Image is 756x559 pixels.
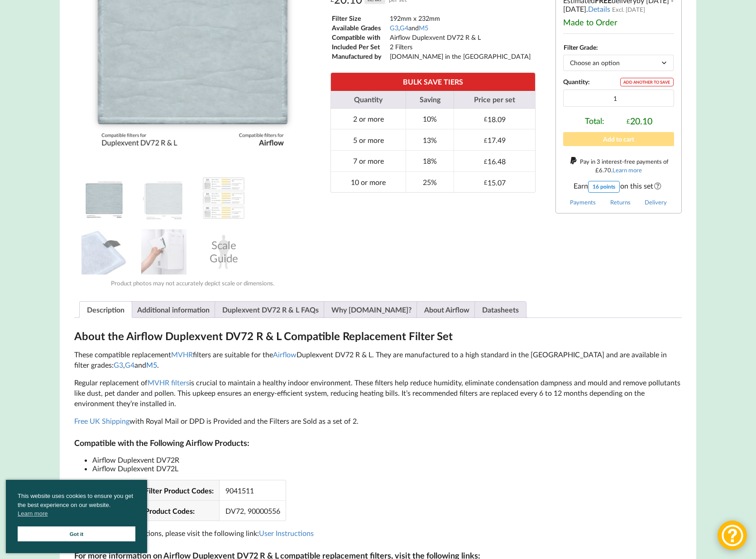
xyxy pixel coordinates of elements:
a: G4 [125,360,134,369]
div: Made to Order [563,17,674,27]
td: 192mm x 232mm [389,14,531,23]
a: Learn more [612,166,642,174]
li: Airflow Duplexvent DV72R [92,455,682,464]
span: £ [484,158,488,165]
td: , and [389,24,531,32]
p: For installation instructions, please visit the following link: [74,528,682,539]
div: 17.49 [484,136,506,144]
a: Why [DOMAIN_NAME]? [331,302,411,317]
img: Airflow Duplexvent DV72 R & L Filter Replacement Set from MVHR.shop [81,175,127,221]
div: 6.70 [595,166,611,174]
span: Total: [585,116,604,126]
td: 5 or more [331,129,406,150]
h2: About the Airflow Duplexvent DV72 R & L Compatible Replacement Filter Set [74,329,682,343]
a: About Airflow [424,302,469,317]
p: with Royal Mail or DPD is Provided and the Filters are Sold as a set of 2. [74,416,682,426]
a: Returns [610,199,631,206]
th: BULK SAVE TIERS [331,73,535,90]
td: Airflow Duplexvent DV72 R & L [389,33,531,42]
a: MVHR filters [148,378,189,387]
td: 7 or more [331,150,406,171]
a: Details [588,5,610,13]
h3: Compatible with the Following Airflow Products: [74,438,682,448]
img: Dimensions and Filter Grades of Airflow Duplexvent DV72 R & L Filter Replacement Set from MVHR.shop [141,175,187,221]
a: G3 [114,360,123,369]
td: 9041511 [219,480,286,500]
a: Got it cookie [18,526,135,541]
label: Filter Grade [564,43,596,51]
td: 10 or more [331,171,406,193]
th: Quantity [331,91,406,109]
div: 16.48 [484,157,506,166]
a: cookies - Learn more [18,509,48,518]
div: 16 points [588,181,620,193]
td: Compatible with [331,33,388,42]
td: Filter Size [331,14,388,23]
td: 13% [406,129,454,150]
span: £ [595,166,599,174]
a: G3 [390,24,398,32]
span: This website uses cookies to ensure you get the best experience on our website. [18,492,135,521]
span: £ [627,118,630,125]
img: A Table showing a comparison between G3, G4 and M5 for MVHR Filters and their efficiency at captu... [201,175,246,221]
td: [DOMAIN_NAME] in the [GEOGRAPHIC_DATA] [389,52,531,61]
div: ADD ANOTHER TO SAVE [620,78,674,86]
a: Payments [570,199,596,206]
a: Duplexvent DV72 R & L FAQs [222,302,319,317]
td: 10% [406,109,454,129]
span: £ [484,137,488,144]
div: Product photos may not accurately depict scale or dimensions. [74,279,311,287]
a: User Instructions [259,529,314,537]
td: Manufactured by [331,52,388,61]
a: Description [87,302,124,317]
td: 25% [406,171,454,193]
img: Installing an MVHR Filter [141,229,187,275]
td: 2 Filters [389,43,531,51]
a: Datasheets [482,302,519,317]
a: Delivery [645,199,667,206]
a: M5 [419,24,428,32]
th: Saving [406,91,454,109]
p: These compatible replacement filters are suitable for the Duplexvent DV72 R & L. They are manufac... [74,350,682,370]
div: 18.09 [484,115,506,123]
div: 15.07 [484,178,506,187]
div: cookieconsent [6,480,147,553]
div: Scale Guide [201,229,246,275]
th: Price per set [454,91,535,109]
a: Airflow [273,350,297,359]
li: Airflow Duplexvent DV72L [92,464,682,473]
a: MVHR [171,350,193,359]
td: DV72, 90000556 [219,500,286,521]
img: MVHR Filter with a Black Tag [81,229,127,275]
p: Regular replacement of is crucial to maintain a healthy indoor environment. These filters help re... [74,378,682,409]
div: 20.10 [627,116,652,126]
a: Additional information [137,302,210,317]
span: Pay in 3 interest-free payments of . [580,158,669,174]
span: £ [484,179,488,186]
a: G4 [400,24,408,32]
a: M5 [146,360,157,369]
td: 18% [406,150,454,171]
span: Excl. [DATE] [612,6,645,13]
span: Earn on this set [563,181,674,193]
span: £ [484,115,488,123]
button: Add to cart [563,132,674,146]
a: Free UK Shipping [74,417,129,425]
input: Product quantity [563,90,674,107]
td: 2 or more [331,109,406,129]
td: Included Per Set [331,43,388,51]
td: Available Grades [331,24,388,32]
